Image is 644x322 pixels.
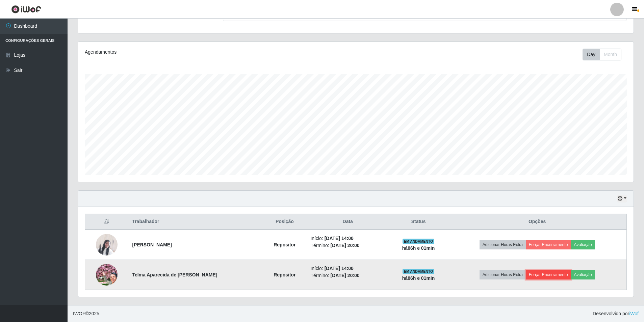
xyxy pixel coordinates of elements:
[403,269,435,274] span: EM ANDAMENTO
[331,243,360,248] time: [DATE] 20:00
[571,240,595,249] button: Avaliação
[331,273,360,278] time: [DATE] 20:00
[571,270,595,279] button: Avaliação
[274,242,295,247] strong: Repositor
[96,264,118,286] img: 1753488226695.jpeg
[480,240,526,249] button: Adicionar Horas Extra
[325,266,354,271] time: [DATE] 14:00
[599,49,621,60] button: Month
[402,245,435,251] strong: há 06 h e 01 min
[480,270,526,279] button: Adicionar Horas Extra
[389,214,448,230] th: Status
[629,311,639,316] a: iWof
[306,214,389,230] th: Data
[583,49,627,60] div: Toolbar with button groups
[583,49,600,60] button: Day
[132,242,172,247] strong: [PERSON_NAME]
[310,265,385,272] li: Início:
[274,272,295,277] strong: Repositor
[96,234,118,256] img: 1751480704015.jpeg
[448,214,626,230] th: Opções
[85,49,305,56] div: Agendamentos
[526,270,571,279] button: Forçar Encerramento
[310,235,385,242] li: Início:
[310,242,385,249] li: Término:
[402,275,435,281] strong: há 06 h e 01 min
[403,239,435,244] span: EM ANDAMENTO
[325,236,354,241] time: [DATE] 14:00
[73,311,85,316] span: IWOF
[583,49,621,60] div: First group
[132,272,217,277] strong: Telma Aparecida de [PERSON_NAME]
[526,240,571,249] button: Forçar Encerramento
[310,272,385,279] li: Término:
[263,214,306,230] th: Posição
[128,214,263,230] th: Trabalhador
[11,5,41,14] img: CoreUI Logo
[593,310,639,317] span: Desenvolvido por
[73,310,101,317] span: © 2025 .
